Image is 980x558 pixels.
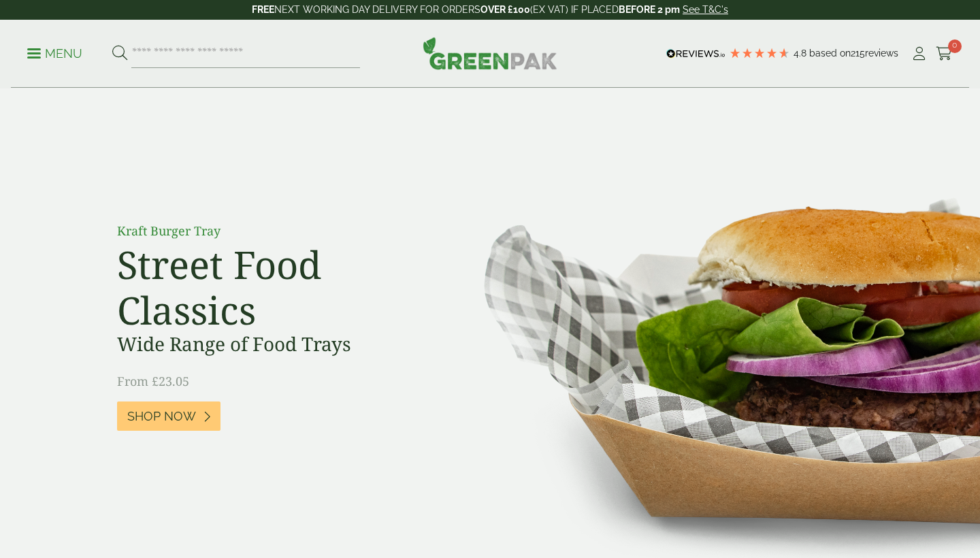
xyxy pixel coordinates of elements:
span: 0 [948,39,962,53]
p: Menu [27,46,82,62]
strong: BEFORE 2 pm [619,4,680,15]
span: Based on [809,48,851,59]
strong: FREE [252,4,274,15]
h2: Street Food Classics [117,242,423,333]
i: Cart [936,47,953,61]
p: Kraft Burger Tray [117,222,423,240]
h3: Wide Range of Food Trays [117,333,423,356]
img: GreenPak Supplies [423,37,557,69]
span: From £23.05 [117,373,189,389]
span: Shop Now [127,409,196,424]
strong: OVER £100 [480,4,530,15]
span: 215 [851,48,865,59]
a: See T&C's [683,4,728,15]
a: 0 [936,44,953,64]
span: 4.8 [794,48,809,59]
i: My Account [911,47,928,61]
span: reviews [865,48,898,59]
img: REVIEWS.io [666,49,725,59]
a: Shop Now [117,401,220,431]
div: 4.79 Stars [729,47,790,59]
a: Menu [27,46,82,59]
